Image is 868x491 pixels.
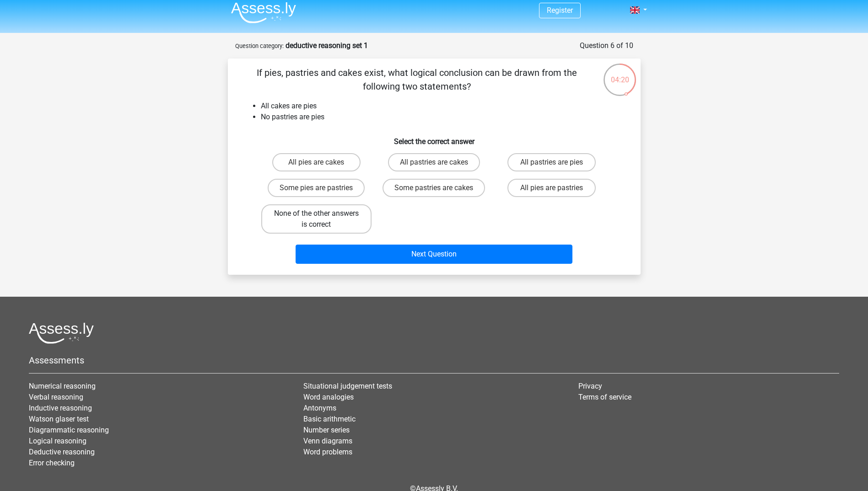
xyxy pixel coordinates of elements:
[383,179,485,197] label: Some pastries are cakes
[29,382,96,390] a: Numerical reasoning
[580,40,633,51] div: Question 6 of 10
[29,404,92,412] a: Inductive reasoning
[507,153,596,171] label: All pastries are pies
[303,426,350,434] a: Number series
[235,43,284,49] small: Question category:
[303,448,352,456] a: Word problems
[29,459,75,467] a: Error checking
[603,63,637,85] div: 04:20
[29,322,94,344] img: Assessly logo
[261,204,372,234] label: None of the other answers is correct
[578,393,631,401] a: Terms of service
[243,66,592,93] p: If pies, pastries and cakes exist, what logical conclusion can be drawn from the following two st...
[296,245,572,264] button: Next Question
[303,415,356,423] a: Basic arithmetic
[29,448,95,456] a: Deductive reasoning
[547,6,573,15] a: Register
[303,437,352,445] a: Venn diagrams
[507,179,596,197] label: All pies are pastries
[231,2,296,23] img: Assessly
[286,41,368,50] strong: deductive reasoning set 1
[268,179,365,197] label: Some pies are pastries
[388,153,480,171] label: All pastries are cakes
[29,355,839,366] h5: Assessments
[29,437,86,445] a: Logical reasoning
[29,393,83,401] a: Verbal reasoning
[578,382,602,390] a: Privacy
[303,382,392,390] a: Situational judgement tests
[261,101,626,112] li: All cakes are pies
[29,426,109,434] a: Diagrammatic reasoning
[272,153,361,171] label: All pies are cakes
[261,112,626,123] li: No pastries are pies
[303,404,336,412] a: Antonyms
[303,393,354,401] a: Word analogies
[243,130,626,146] h6: Select the correct answer
[29,415,89,423] a: Watson glaser test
